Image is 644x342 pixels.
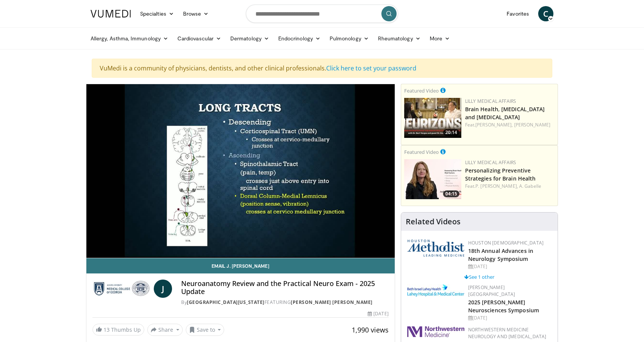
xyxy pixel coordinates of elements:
[86,84,395,258] video-js: Video Player
[407,326,464,337] img: 2a462fb6-9365-492a-ac79-3166a6f924d8.png.150x105_q85_autocrop_double_scale_upscale_version-0.2.jpg
[91,10,131,18] img: VuMedi Logo
[475,183,518,189] a: P. [PERSON_NAME],
[325,31,373,46] a: Pulmonology
[468,315,552,321] div: [DATE]
[465,167,536,182] a: Personalizing Preventive Strategies for Brain Health
[186,324,225,336] button: Save to
[465,105,545,121] a: Brain Health, [MEDICAL_DATA] and [MEDICAL_DATA]
[86,258,395,273] a: Email J. [PERSON_NAME]
[407,284,464,297] img: e7977282-282c-4444-820d-7cc2733560fd.jpg.150x105_q85_autocrop_double_scale_upscale_version-0.2.jpg
[291,299,373,305] a: [PERSON_NAME] [PERSON_NAME]
[92,59,552,78] div: VuMedi is a community of physicians, dentists, and other clinical professionals.
[468,240,544,246] a: Houston [DEMOGRAPHIC_DATA]
[104,326,110,333] span: 13
[404,98,461,138] a: 20:14
[404,159,461,199] a: 04:15
[173,31,226,46] a: Cardiovascular
[406,217,461,226] h4: Related Videos
[135,6,179,21] a: Specialties
[407,240,464,257] img: 5e4488cc-e109-4a4e-9fd9-73bb9237ee91.png.150x105_q85_autocrop_double_scale_upscale_version-0.2.png
[468,299,539,314] a: 2025 [PERSON_NAME] Neurosciences Symposium
[465,183,555,190] div: Feat.
[187,299,265,305] a: [GEOGRAPHIC_DATA][US_STATE]
[226,31,274,46] a: Dermatology
[147,324,183,336] button: Share
[154,280,172,298] a: J
[468,284,515,297] a: [PERSON_NAME][GEOGRAPHIC_DATA]
[475,121,513,128] a: [PERSON_NAME],
[464,273,494,280] a: See 1 other
[502,6,534,21] a: Favorites
[514,121,550,128] a: [PERSON_NAME]
[86,31,173,46] a: Allergy, Asthma, Immunology
[326,64,416,72] a: Click here to set your password
[274,31,325,46] a: Endocrinology
[179,6,214,21] a: Browse
[468,326,547,340] a: Northwestern Medicine Neurology and [MEDICAL_DATA]
[425,31,454,46] a: More
[519,183,541,189] a: A. Gabelle
[404,149,439,155] small: Featured Video
[468,247,533,262] a: 18th Annual Advances in Neurology Symposium
[246,5,398,23] input: Search topics, interventions
[373,31,425,46] a: Rheumatology
[443,129,459,136] span: 20:14
[404,98,461,138] img: ca157f26-4c4a-49fd-8611-8e91f7be245d.png.150x105_q85_crop-smart_upscale.jpg
[181,280,388,296] h4: Neuroanatomy Review and the Practical Neuro Exam - 2025 Update
[468,263,552,270] div: [DATE]
[538,6,553,21] a: C
[465,98,516,104] a: Lilly Medical Affairs
[92,280,151,298] img: Medical College of Georgia - Augusta University
[404,159,461,199] img: c3be7821-a0a3-4187-927a-3bb177bd76b4.png.150x105_q85_crop-smart_upscale.jpg
[181,299,388,306] div: By FEATURING
[352,325,389,334] span: 1,990 views
[404,87,439,94] small: Featured Video
[465,159,516,166] a: Lilly Medical Affairs
[368,310,388,317] div: [DATE]
[443,190,459,197] span: 04:15
[92,324,144,336] a: 13 Thumbs Up
[465,121,555,128] div: Feat.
